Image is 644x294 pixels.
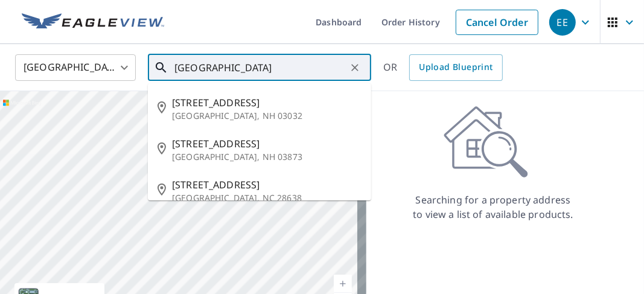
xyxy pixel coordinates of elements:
div: [GEOGRAPHIC_DATA] [15,51,136,85]
p: [GEOGRAPHIC_DATA], NH 03032 [172,110,362,122]
p: [GEOGRAPHIC_DATA], NC 28638 [172,192,362,204]
a: Cancel Order [456,10,538,35]
span: [STREET_ADDRESS] [172,95,362,110]
a: Current Level 5, Zoom In [334,275,352,293]
p: [GEOGRAPHIC_DATA], NH 03873 [172,151,362,163]
span: Upload Blueprint [419,60,493,75]
span: [STREET_ADDRESS] [172,177,362,192]
a: Upload Blueprint [409,54,502,81]
img: EV Logo [22,13,164,31]
div: EE [549,9,576,36]
span: [STREET_ADDRESS] [172,136,362,151]
button: Clear [346,59,363,76]
div: OR [383,54,503,81]
p: Searching for a property address to view a list of available products. [412,193,574,222]
input: Search by address or latitude-longitude [174,51,346,85]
